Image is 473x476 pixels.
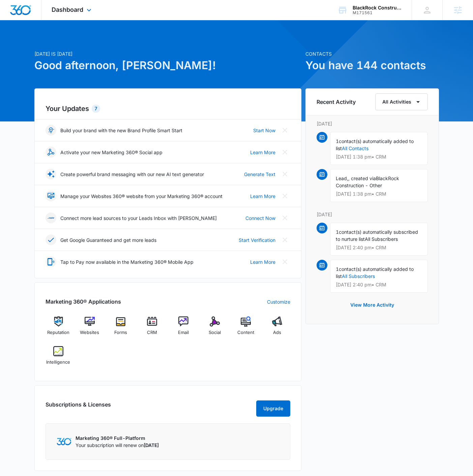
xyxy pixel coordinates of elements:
span: contact(s) automatically subscribed to nurture list [336,229,418,242]
span: 1 [336,229,339,235]
p: [DATE] 2:40 pm • CRM [336,245,422,250]
p: Get Google Guaranteed and get more leads [60,236,156,244]
span: Ads [273,329,281,336]
a: Forms [108,316,134,341]
p: [DATE] 2:40 pm • CRM [336,282,422,287]
h6: Recent Activity [317,98,356,106]
button: All Activities [375,93,428,110]
span: CRM [147,329,157,336]
a: Content [233,316,259,341]
a: All Contacts [342,145,368,151]
a: Start Now [253,127,275,134]
span: All Subscribers [365,236,398,242]
p: Activate your new Marketing 360® Social app [60,149,162,156]
a: Connect Now [245,215,275,222]
span: contact(s) automatically added to list [336,138,414,151]
a: Intelligence [46,346,71,370]
img: Marketing 360 Logo [57,438,71,445]
a: CRM [139,316,165,341]
button: View More Activity [344,297,401,313]
h2: Your Updates [46,104,290,114]
span: Websites [80,329,99,336]
h2: Marketing 360® Applications [46,298,121,306]
p: [DATE] 1:38 pm • CRM [336,155,422,159]
span: Intelligence [46,359,70,366]
span: Reputation [47,329,69,336]
button: Close [279,147,290,158]
span: Lead, [336,175,348,181]
a: Learn More [250,258,275,265]
a: Social [202,316,228,341]
p: Marketing 360® Full-Platform [76,435,159,442]
h1: You have 144 contacts [305,57,439,74]
h1: Good afternoon, [PERSON_NAME]! [34,57,301,74]
span: contact(s) automatically added to list [336,266,414,279]
span: Email [178,329,189,336]
button: Upgrade [256,400,290,417]
p: Contacts [305,50,439,57]
a: Email [171,316,197,341]
p: Create powerful brand messaging with our new AI text generator [60,171,204,178]
button: Close [279,256,290,267]
p: Your subscription will renew on [76,442,159,449]
button: Close [279,234,290,245]
a: Websites [77,316,102,341]
a: Ads [264,316,290,341]
a: Learn More [250,149,275,156]
a: Start Verification [239,236,275,244]
span: , created via [348,175,376,181]
p: [DATE] [317,211,428,218]
p: Build your brand with the new Brand Profile Smart Start [60,127,182,134]
div: account id [353,10,402,15]
p: Manage your Websites 360® website from your Marketing 360® account [60,193,223,200]
span: Dashboard [52,6,83,13]
a: Learn More [250,193,275,200]
button: Close [279,191,290,201]
div: 7 [92,105,100,113]
span: [DATE] [144,442,159,448]
p: [DATE] 1:38 pm • CRM [336,192,422,196]
a: Customize [267,298,290,305]
span: 1 [336,266,339,272]
p: [DATE] is [DATE] [34,50,301,57]
a: Generate Text [244,171,275,178]
a: Reputation [46,316,71,341]
div: account name [353,5,402,10]
span: Social [209,329,221,336]
span: 1 [336,138,339,144]
p: [DATE] [317,120,428,127]
p: Tap to Pay now available in the Marketing 360® Mobile App [60,258,194,265]
a: All Subscribers [342,273,375,279]
h2: Subscriptions & Licenses [46,400,111,414]
button: Close [279,125,290,136]
button: Close [279,213,290,223]
span: Content [237,329,254,336]
span: Forms [114,329,127,336]
p: Connect more lead sources to your Leads Inbox with [PERSON_NAME] [60,215,217,222]
button: Close [279,169,290,179]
